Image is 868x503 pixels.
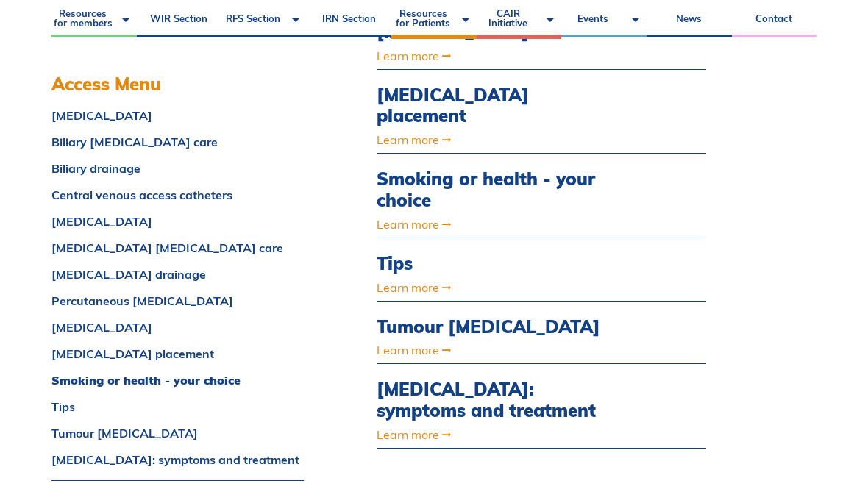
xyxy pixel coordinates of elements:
a: [MEDICAL_DATA] placement [377,85,607,127]
a: Learn more [377,429,607,440]
a: Tips [377,253,607,274]
a: Tumour [MEDICAL_DATA] [51,427,304,439]
a: Central venous access catheters [51,189,304,201]
a: [MEDICAL_DATA] [MEDICAL_DATA] care [51,242,304,254]
a: Learn more [377,218,607,230]
a: Learn more [377,344,607,356]
a: [MEDICAL_DATA] [51,110,304,121]
h3: Access Menu [51,74,304,95]
a: Learn more [377,282,607,293]
a: Learn more [377,50,607,62]
a: Tumour [MEDICAL_DATA] [377,316,607,338]
a: Biliary drainage [51,163,304,174]
a: [MEDICAL_DATA] [51,321,304,333]
a: Smoking or health - your choice [51,374,304,386]
a: [MEDICAL_DATA] [51,215,304,227]
a: [MEDICAL_DATA] [377,21,607,43]
a: Smoking or health - your choice [377,168,607,211]
a: [MEDICAL_DATA]: symptoms and treatment [377,379,607,421]
a: Biliary [MEDICAL_DATA] care [51,136,304,148]
a: [MEDICAL_DATA] placement [51,348,304,360]
a: [MEDICAL_DATA]: symptoms and treatment [51,454,304,465]
a: Learn more [377,134,607,146]
a: Tips [51,401,304,413]
a: Percutaneous [MEDICAL_DATA] [51,295,304,307]
a: [MEDICAL_DATA] drainage [51,268,304,280]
